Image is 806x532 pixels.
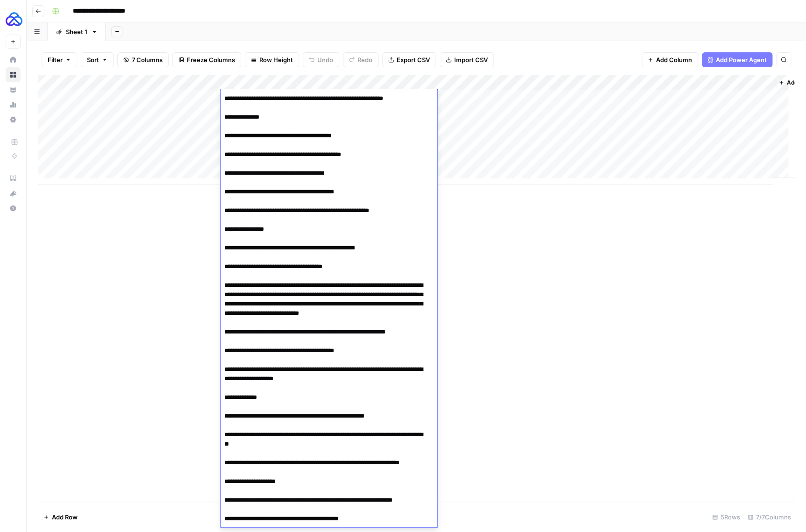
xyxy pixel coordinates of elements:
[716,55,767,64] span: Add Power Agent
[87,55,99,64] span: Sort
[343,52,378,67] button: Redo
[245,52,299,67] button: Row Height
[6,201,21,216] button: Help + Support
[317,55,333,64] span: Undo
[454,55,488,64] span: Import CSV
[397,55,430,64] span: Export CSV
[702,52,772,67] button: Add Power Agent
[357,55,372,64] span: Redo
[6,52,21,67] a: Home
[6,97,21,112] a: Usage
[382,52,436,67] button: Export CSV
[172,52,241,67] button: Freeze Columns
[187,55,235,64] span: Freeze Columns
[642,52,698,67] button: Add Column
[6,112,21,127] a: Settings
[6,7,21,31] button: Workspace: AUQ
[6,186,20,200] div: What's new?
[48,55,63,64] span: Filter
[6,11,22,28] img: AUQ Logo
[6,82,21,97] a: Your Data
[656,55,692,64] span: Add Column
[303,52,339,67] button: Undo
[708,510,744,525] div: 5 Rows
[52,512,78,522] span: Add Row
[440,52,494,67] button: Import CSV
[38,510,83,525] button: Add Row
[132,55,163,64] span: 7 Columns
[48,22,106,41] a: Sheet 1
[66,27,87,36] div: Sheet 1
[744,510,795,525] div: 7/7 Columns
[6,186,21,201] button: What's new?
[6,67,21,82] a: Browse
[42,52,77,67] button: Filter
[259,55,293,64] span: Row Height
[117,52,169,67] button: 7 Columns
[81,52,114,67] button: Sort
[6,171,21,186] a: AirOps Academy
